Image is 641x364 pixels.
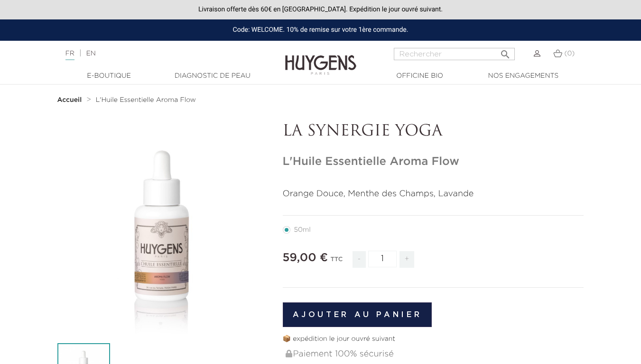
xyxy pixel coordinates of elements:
[285,40,356,76] img: Huygens
[283,334,584,344] p: 📦 expédition le jour ouvré suivant
[283,188,584,200] p: Orange Douce, Menthe des Champs, Lavande
[165,71,260,81] a: Diagnostic de peau
[372,71,467,81] a: Officine Bio
[57,97,82,103] strong: Accueil
[96,97,196,103] span: L'Huile Essentielle Aroma Flow
[353,251,366,268] span: -
[283,302,432,327] button: Ajouter au panier
[62,71,157,81] a: E-Boutique
[286,350,292,357] img: Paiement 100% sécurisé
[283,226,322,234] label: 50ml
[564,50,575,57] span: (0)
[476,71,571,81] a: Nos engagements
[65,50,74,60] a: FR
[86,50,95,57] a: EN
[283,155,584,169] h1: L'Huile Essentielle Aroma Flow
[368,251,397,267] input: Quantité
[96,96,196,104] a: L'Huile Essentielle Aroma Flow
[399,251,415,268] span: +
[500,46,511,57] i: 
[330,249,343,275] div: TTC
[497,45,514,58] button: 
[283,123,584,141] p: LA SYNERGIE YOGA
[283,252,328,264] span: 59,00 €
[57,96,84,104] a: Accueil
[61,48,260,59] div: |
[394,48,515,60] input: Rechercher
